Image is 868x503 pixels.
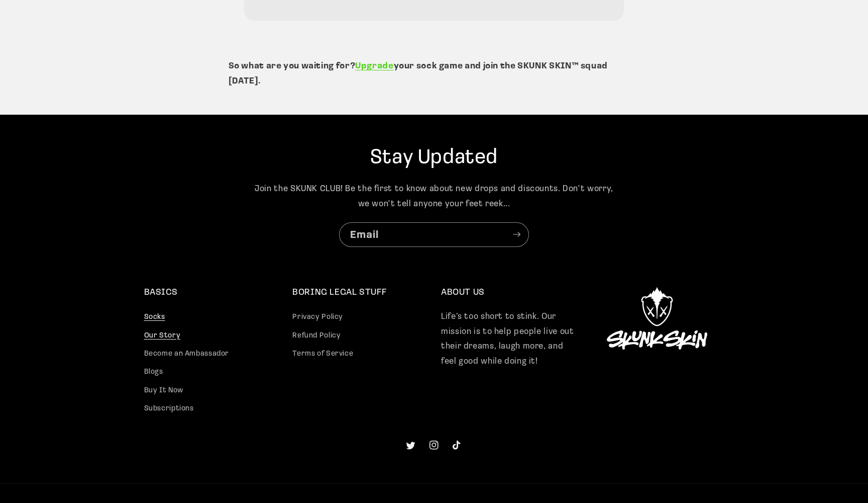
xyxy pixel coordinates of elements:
a: Blogs [144,363,163,381]
img: Skunk Skin Logo [607,287,707,350]
p: Join the SKUNK CLUB! Be the first to know about new drops and discounts. Don't worry, we won't te... [250,182,619,211]
a: Terms of Service [292,345,353,363]
a: Buy It Now [144,382,183,400]
a: Subscriptions [144,400,194,418]
a: Upgrade [355,62,393,70]
a: Our Story [144,326,181,345]
a: Socks [144,311,165,326]
strong: your sock game and join the SKUNK SKIN™ squad [DATE]. [229,62,608,86]
h2: BORING LEGAL STUFF [292,287,427,299]
a: Refund Policy [292,326,341,345]
h2: ABOUT US [441,287,576,299]
p: Life’s too short to stink. Our mission is to help people live out their dreams, laugh more, and f... [441,309,576,369]
button: Subscribe [505,222,528,247]
h2: BASICS [144,287,279,299]
strong: So what are you waiting for? [229,62,356,70]
a: Privacy Policy [292,311,343,326]
h2: Stay Updated [48,145,821,171]
a: Become an Ambassador [144,345,230,363]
